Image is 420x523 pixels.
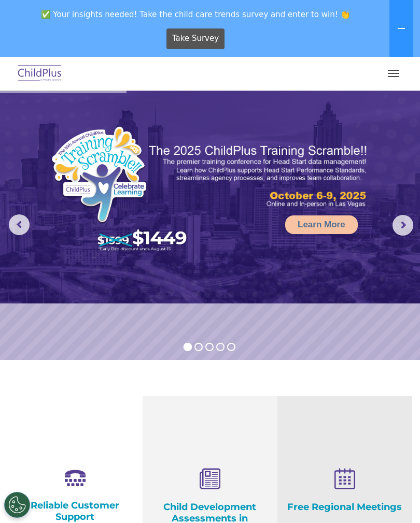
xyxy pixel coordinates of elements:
span: ✅ Your insights needed! Take the child care trends survey and enter to win! 👏 [4,4,387,24]
h4: Reliable Customer Support [16,500,135,522]
a: Learn More [285,215,358,234]
a: Take Survey [166,28,225,49]
iframe: Chat Widget [245,411,420,523]
img: ChildPlus by Procare Solutions [16,62,64,86]
span: Take Survey [172,30,219,48]
button: Cookies Settings [4,492,30,518]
